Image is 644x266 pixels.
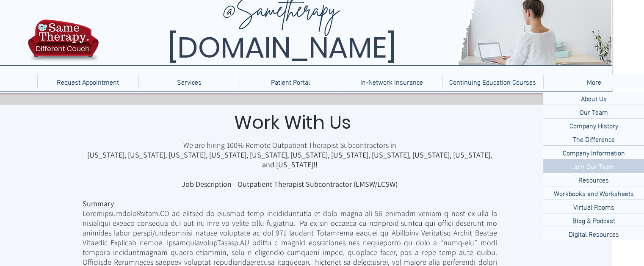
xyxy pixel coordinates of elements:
p: Services [173,75,206,89]
span: Summary [83,199,114,208]
p: Patient Portal [267,75,314,89]
div: Services [138,75,240,89]
p: Virtual Rooms [570,200,618,213]
span: [US_STATE], [US_STATE], [US_STATE], [US_STATE], [US_STATE], [US_STATE], [US_STATE], [US_STATE], [... [87,150,492,169]
a: Continuing Education Courses [442,75,543,89]
p: About Us [578,91,610,105]
p: Company Information [559,146,628,159]
span: Job Description - Outpatient Therapist Subcontractor (LMSW/LCSW) [182,179,398,189]
p: Company History [566,119,622,132]
span: We are hiring 100% Remote Outpatient Therapist Subcontractors in [183,140,396,150]
p: More [583,75,605,89]
p: Join Our Team [569,159,618,172]
p: In-Network Insurance [356,75,427,89]
p: Request Appointment [53,75,123,89]
a: In-Network Insurance [341,75,442,89]
p: Workbooks and Worksheets [550,186,637,199]
p: Continuing Education Courses [445,75,540,89]
img: TBH.US [25,18,101,68]
p: Digital Resources [565,227,622,240]
a: Request Appointment [37,75,138,89]
p: Our Team [576,105,611,118]
p: Resources [575,173,612,186]
p: The Difference [569,132,618,145]
p: Blog & Podcast [569,213,619,227]
span: Work With Us [234,110,351,135]
a: Patient Portal [240,75,341,89]
span: [DOMAIN_NAME] [168,28,396,68]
